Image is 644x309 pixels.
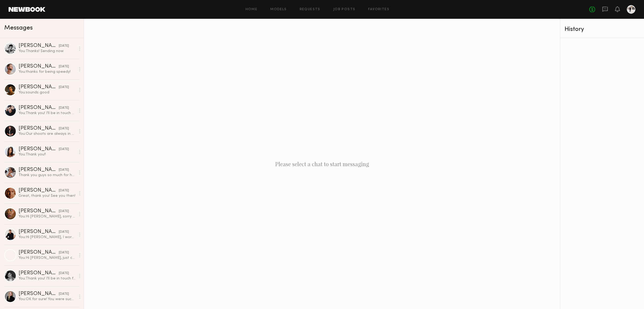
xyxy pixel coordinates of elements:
[19,235,76,240] div: You: Hi [PERSON_NAME], I work for a men's suit company and we are planning a shoot. Can you pleas...
[59,126,69,131] div: [DATE]
[59,168,69,173] div: [DATE]
[59,209,69,214] div: [DATE]
[19,43,59,49] div: [PERSON_NAME]
[19,250,59,255] div: [PERSON_NAME]
[19,49,76,54] div: You: Thanks! Sending now
[59,271,69,276] div: [DATE]
[270,8,287,11] a: Models
[368,8,389,11] a: Favorites
[19,291,59,297] div: [PERSON_NAME]
[59,43,69,49] div: [DATE]
[59,64,69,69] div: [DATE]
[19,69,76,74] div: You: thanks for being speedy!
[19,152,76,157] div: You: Thank you!!
[19,147,59,152] div: [PERSON_NAME]
[19,126,59,131] div: [PERSON_NAME]
[333,8,356,11] a: Job Posts
[59,147,69,152] div: [DATE]
[19,90,76,95] div: You: sounds good
[59,188,69,193] div: [DATE]
[84,19,560,309] div: Please select a chat to start messaging
[59,230,69,235] div: [DATE]
[19,276,76,281] div: You: Thank you! I'll be in touch for future shoots!
[59,85,69,90] div: [DATE]
[246,8,258,11] a: Home
[19,229,59,235] div: [PERSON_NAME]
[19,297,76,302] div: You: OK for sure! You were such a professional, it was wonderful to work with you!
[59,106,69,111] div: [DATE]
[19,209,59,214] div: [PERSON_NAME]
[19,188,59,193] div: [PERSON_NAME]
[59,250,69,255] div: [DATE]
[19,85,59,90] div: [PERSON_NAME]
[59,292,69,297] div: [DATE]
[19,173,76,178] div: Thank you guys so much for having me. Was such a fun day!
[19,105,59,111] div: [PERSON_NAME]
[19,64,59,69] div: [PERSON_NAME]
[4,25,33,31] span: Messages
[19,193,76,198] div: Great, thank you! See you then!
[300,8,320,11] a: Requests
[19,131,76,136] div: You: Our shoots are always in SoCal so SoCal is ideal but if their rate is reasonable and they ca...
[19,214,76,219] div: You: Hi [PERSON_NAME], sorry I forgot to cancel the booking after the product fitting did not wor...
[19,271,59,276] div: [PERSON_NAME]
[19,255,76,260] div: You: Hi [PERSON_NAME], just checking in to see if you got my message about our prom shoot, we'd l...
[565,26,640,32] div: History
[19,111,76,116] div: You: Thank you! I'll be in touch shortly about [MEDICAL_DATA]
[19,167,59,173] div: [PERSON_NAME]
